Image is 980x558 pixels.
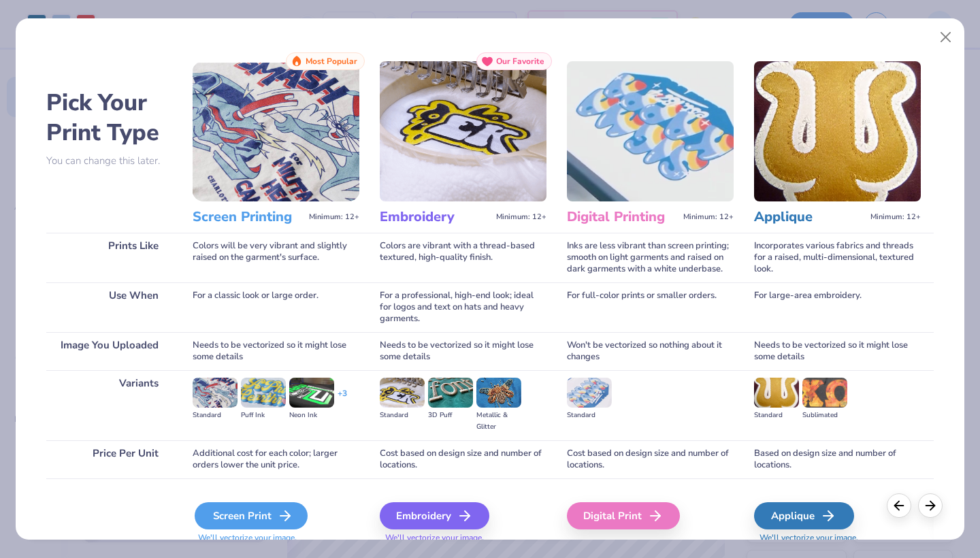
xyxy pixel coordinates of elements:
div: For a professional, high-end look; ideal for logos and text on hats and heavy garments. [380,282,546,332]
img: Standard [754,378,799,408]
div: Variants [46,370,172,440]
div: Applique [754,502,854,529]
img: Embroidery [380,61,546,201]
div: Digital Print [567,502,680,529]
span: We'll vectorize your image. [754,532,921,544]
span: Minimum: 12+ [496,212,546,222]
div: Won't be vectorized so nothing about it changes [567,332,734,370]
div: Standard [193,410,238,421]
div: Inks are less vibrant than screen printing; smooth on light garments and raised on dark garments ... [567,233,734,282]
div: Embroidery [380,502,489,529]
img: 3D Puff [428,378,473,408]
span: Our Favorite [496,56,544,66]
div: Based on design size and number of locations. [754,440,921,478]
h3: Digital Printing [567,208,678,226]
span: We'll vectorize your image. [193,532,359,544]
div: + 3 [338,388,347,411]
div: Neon Ink [289,410,334,421]
p: You can change this later. [46,155,172,167]
div: Needs to be vectorized so it might lose some details [754,332,921,370]
div: Cost based on design size and number of locations. [567,440,734,478]
span: We'll vectorize your image. [380,532,546,544]
img: Applique [754,61,921,201]
div: Screen Print [195,502,308,529]
img: Standard [380,378,425,408]
h3: Screen Printing [193,208,304,226]
div: Sublimated [802,410,847,421]
div: Incorporates various fabrics and threads for a raised, multi-dimensional, textured look. [754,233,921,282]
div: Prints Like [46,233,172,282]
img: Digital Printing [567,61,734,201]
div: For full-color prints or smaller orders. [567,282,734,332]
div: Additional cost for each color; larger orders lower the unit price. [193,440,359,478]
img: Standard [193,378,238,408]
div: Price Per Unit [46,440,172,478]
h2: Pick Your Print Type [46,88,172,148]
div: Image You Uploaded [46,332,172,370]
img: Standard [567,378,612,408]
span: Minimum: 12+ [683,212,734,222]
div: Colors will be very vibrant and slightly raised on the garment's surface. [193,233,359,282]
img: Puff Ink [241,378,286,408]
div: Standard [380,410,425,421]
div: Colors are vibrant with a thread-based textured, high-quality finish. [380,233,546,282]
span: Minimum: 12+ [870,212,921,222]
div: Standard [754,410,799,421]
button: Close [933,24,959,50]
div: Puff Ink [241,410,286,421]
h3: Embroidery [380,208,491,226]
img: Screen Printing [193,61,359,201]
div: Cost based on design size and number of locations. [380,440,546,478]
span: Minimum: 12+ [309,212,359,222]
div: For large-area embroidery. [754,282,921,332]
div: Needs to be vectorized so it might lose some details [380,332,546,370]
div: Metallic & Glitter [476,410,521,433]
div: For a classic look or large order. [193,282,359,332]
div: Needs to be vectorized so it might lose some details [193,332,359,370]
h3: Applique [754,208,865,226]
div: Standard [567,410,612,421]
img: Neon Ink [289,378,334,408]
img: Sublimated [802,378,847,408]
div: Use When [46,282,172,332]
span: Most Popular [306,56,357,66]
img: Metallic & Glitter [476,378,521,408]
div: 3D Puff [428,410,473,421]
